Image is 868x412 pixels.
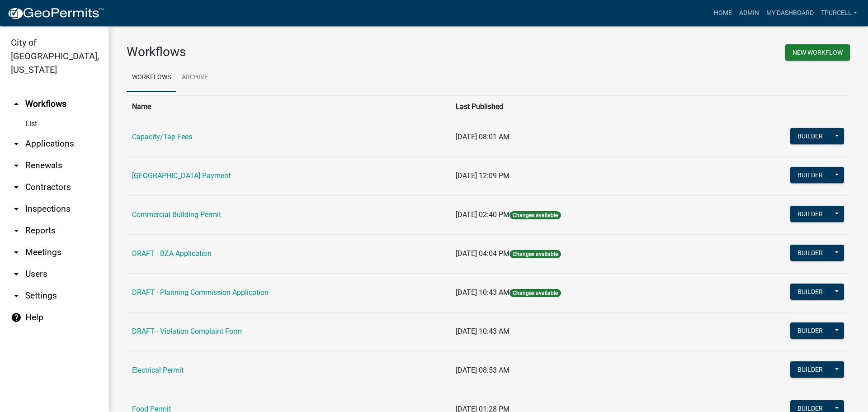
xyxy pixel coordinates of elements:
[11,99,22,109] i: arrow_drop_up
[785,44,850,61] button: New Workflow
[11,247,22,258] i: arrow_drop_down
[127,44,481,60] h3: Workflows
[790,206,830,222] button: Builder
[132,249,212,258] a: DRAFT - BZA Application
[456,133,509,141] span: [DATE] 08:01 AM
[456,171,509,180] span: [DATE] 12:09 PM
[11,182,22,193] i: arrow_drop_down
[127,63,176,92] a: Workflows
[132,327,242,336] a: DRAFT - Violation Complaint Form
[450,95,706,118] th: Last Published
[132,133,192,141] a: Capacity/Tap Fees
[509,250,561,258] span: Changes available
[11,138,22,149] i: arrow_drop_down
[790,322,830,339] button: Builder
[132,210,221,219] a: Commercial Building Permit
[790,284,830,300] button: Builder
[11,269,22,279] i: arrow_drop_down
[456,327,509,336] span: [DATE] 10:43 AM
[11,312,22,323] i: help
[456,288,509,297] span: [DATE] 10:43 AM
[509,289,561,297] span: Changes available
[509,211,561,219] span: Changes available
[11,204,22,214] i: arrow_drop_down
[456,210,509,219] span: [DATE] 02:40 PM
[132,171,231,180] a: [GEOGRAPHIC_DATA] Payment
[790,245,830,261] button: Builder
[790,128,830,144] button: Builder
[456,249,509,258] span: [DATE] 04:04 PM
[736,5,763,22] a: Admin
[11,290,22,301] i: arrow_drop_down
[132,288,269,297] a: DRAFT - Planning Commission Application
[790,361,830,378] button: Builder
[790,167,830,183] button: Builder
[710,5,736,22] a: Home
[11,225,22,236] i: arrow_drop_down
[817,5,861,22] a: Tpurcell
[176,63,213,92] a: Archive
[127,95,450,118] th: Name
[763,5,817,22] a: My Dashboard
[132,366,184,374] a: Electrical Permit
[11,160,22,171] i: arrow_drop_down
[456,366,509,374] span: [DATE] 08:53 AM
